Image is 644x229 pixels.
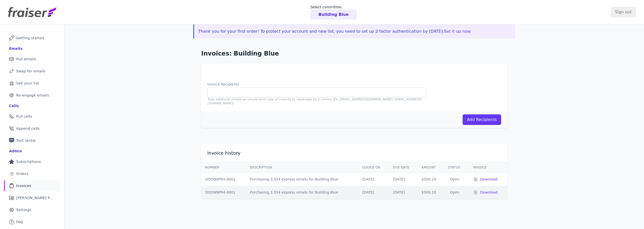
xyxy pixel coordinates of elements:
[16,126,40,131] span: Append cells
[4,180,60,191] a: Invoices
[16,114,32,119] span: Pull cells
[4,111,60,122] a: Pull cells
[4,54,60,65] a: Pull emails
[16,35,44,40] span: Getting started
[207,150,240,156] h2: Invoice history
[201,186,246,199] td: DOON9PR4-0001
[201,162,246,173] th: Number
[207,97,426,105] p: Type additional emails we should send copy of invoices to, separated by a comma (Ex: [EMAIL_ADDRE...
[389,173,418,186] td: [DATE]
[310,5,357,20] a: Select committee: Building Blue
[611,7,636,17] input: Sign out
[16,183,31,188] span: Invoices
[4,204,60,215] a: Settings
[463,114,501,125] button: Add Recipients
[448,190,461,194] span: Open
[16,159,41,164] span: Subscriptions
[4,168,60,179] a: Orders
[310,5,357,10] p: Select committee:
[9,149,22,154] div: Admin
[389,186,418,199] td: [DATE]
[389,162,418,173] th: Due Date
[358,173,389,186] td: [DATE]
[16,57,36,62] span: Pull emails
[480,177,503,182] a: Download
[444,162,469,173] th: Status
[16,69,46,74] span: Swap for emails
[418,173,444,186] td: $500.10
[4,32,60,43] a: Getting started
[4,135,60,146] a: Text rental
[480,190,503,195] a: Download
[207,82,426,87] label: Invoice Recipients
[16,195,54,200] span: [PERSON_NAME] Performance
[8,7,56,17] img: Fraiser Logo
[4,66,60,77] a: Swap for emails
[16,171,28,176] span: Orders
[358,186,389,199] td: [DATE]
[4,192,60,203] a: [PERSON_NAME] Performance
[9,46,23,51] div: Emails
[4,156,60,167] a: Subscriptions
[16,207,31,212] span: Settings
[246,186,358,199] td: Purchasing 3,334 express emails for Building Blue
[448,177,461,181] span: Open
[4,78,60,89] a: Sell your list
[198,28,511,34] p: Thank you for your first order! To protect your account and new list, you need to set up 2 factor...
[201,50,507,58] h1: Invoices: Building Blue
[201,173,246,186] td: DOON9PR4-0002
[246,162,358,173] th: Description
[16,219,23,224] span: FAQ
[358,162,389,173] th: Issued on
[4,90,60,101] a: Re-engage emails
[4,123,60,134] a: Append cells
[469,162,507,173] th: Invoice
[318,12,349,18] p: Building Blue
[16,138,36,143] span: Text rental
[246,173,358,186] td: Purchasing 3,334 express emails for Building Blue
[418,186,444,199] td: $500.10
[9,103,19,108] div: Cells
[444,28,471,34] button: Set it up now.
[16,81,39,86] span: Sell your list
[16,93,49,98] span: Re-engage emails
[4,216,60,227] a: FAQ
[418,162,444,173] th: Amount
